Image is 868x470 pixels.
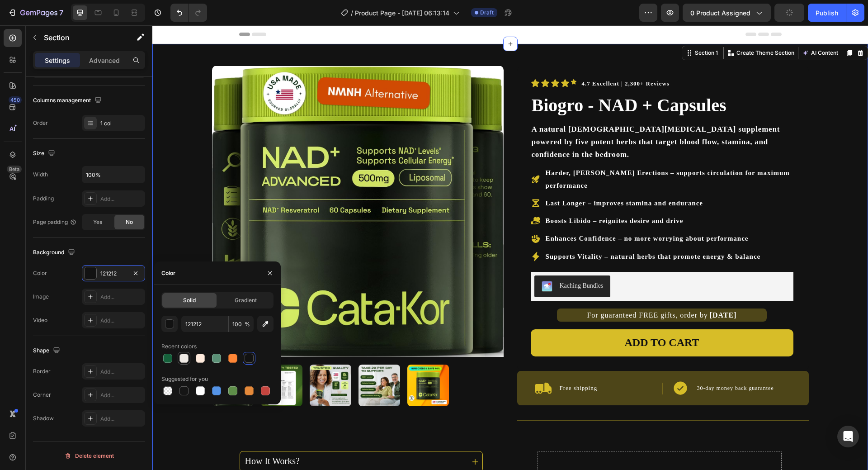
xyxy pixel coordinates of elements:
div: Add... [100,415,143,423]
div: Width [33,171,48,179]
span: % [245,320,250,328]
p: Section [44,32,118,43]
div: 1 col [100,119,143,128]
div: Columns management [33,95,104,107]
button: ADD TO CART [378,304,641,331]
div: Corner [33,391,51,399]
div: Suggested for you [161,375,208,383]
div: Recent colors [161,342,197,351]
span: Solid [183,296,196,304]
div: Kaching Bundles [407,256,451,265]
div: Background [33,247,77,259]
span: 0 product assigned [690,8,750,18]
p: Advanced [89,56,120,65]
span: Product Page - [DATE] 06:13:14 [355,8,449,18]
span: Gradient [235,296,257,304]
span: Draft [480,9,494,17]
span: [DATE] [557,286,585,294]
div: Shape [33,345,62,357]
div: Delete element [64,451,114,461]
button: Kaching Bundles [382,250,458,272]
strong: Harder, [PERSON_NAME] Erections – supports circulation for maximum performance [393,144,637,164]
div: Add... [100,368,143,376]
span: No [126,218,133,226]
strong: Boosts Libido – reignites desire and drive [393,192,531,199]
div: 121212 [100,270,127,278]
div: 450 [9,96,22,104]
div: Padding [33,195,54,203]
div: ADD TO CART [472,310,547,324]
span: Free shipping [407,359,445,366]
div: Add... [100,293,143,301]
strong: Last Longer – improves stamina and endurance [393,174,551,181]
input: Eg: FFFFFF [181,316,228,332]
div: Open Intercom Messenger [837,426,859,447]
div: Add... [100,195,143,203]
div: Image [33,293,49,301]
span: 30-day money back guarantee [544,360,621,366]
strong: Enhances Confidence – no more worrying about performance [393,209,596,217]
div: Video [33,316,47,324]
p: Settings [45,56,70,65]
img: KachingBundles.png [389,256,400,266]
div: Undo/Redo [170,4,207,22]
div: Order [33,119,48,127]
strong: Supports Vitality – natural herbs that promote energy & balance [393,228,609,235]
div: Publish [816,8,838,18]
span: For guaranteed FREE gifts, order by [434,286,555,294]
span: 4.7 Excellent | 2,300+ Reviews [429,55,517,62]
span: | [509,354,512,369]
div: Border [33,367,51,375]
button: Delete element [33,449,145,463]
button: Publish [808,4,846,22]
span: / [351,8,353,18]
button: 7 [4,4,67,22]
div: Size [33,147,57,160]
button: 0 product assigned [683,4,771,22]
button: AI Content [648,22,688,33]
span: Yes [93,218,102,226]
span: A natural [DEMOGRAPHIC_DATA][MEDICAL_DATA] supplement powered by five potent herbs that target bl... [379,100,628,133]
p: Create Theme Section [584,24,642,32]
div: Add... [100,391,143,399]
div: Shadow [33,414,54,423]
div: Color [33,269,47,277]
div: Beta [7,166,22,173]
iframe: Design area [152,25,868,470]
div: Page padding [33,218,77,226]
span: How It Works? [93,431,147,441]
h1: Biogro - NAD + Capsules [378,67,641,93]
p: 7 [59,7,63,18]
input: Auto [82,166,145,183]
div: Color [161,269,175,277]
div: Add... [100,317,143,325]
div: Section 1 [541,24,567,32]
